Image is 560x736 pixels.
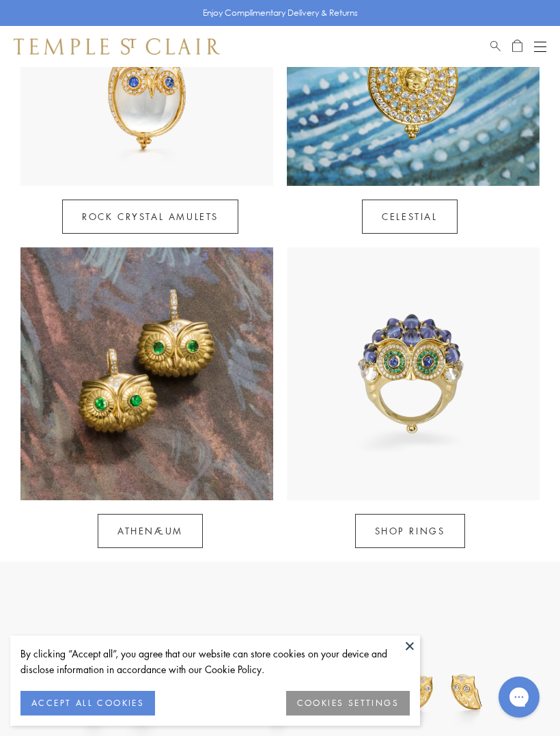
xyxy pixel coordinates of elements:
button: ACCEPT ALL COOKIES [20,691,155,715]
a: Celestial [362,200,457,234]
iframe: Gorgias live chat messenger [492,672,546,722]
button: COOKIES SETTINGS [286,691,410,715]
a: Search [490,38,501,55]
p: Enjoy Complimentary Delivery & Returns [203,6,358,20]
img: Temple St. Clair [14,38,220,55]
a: Rock Crystal Amulets [62,200,238,234]
a: SHOP RINGS [355,514,465,548]
div: By clicking “Accept all”, you agree that our website can store cookies on your device and disclos... [20,646,410,677]
a: Open Shopping Bag [512,38,522,55]
button: Open navigation [534,38,546,55]
a: Athenæum [98,514,203,548]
